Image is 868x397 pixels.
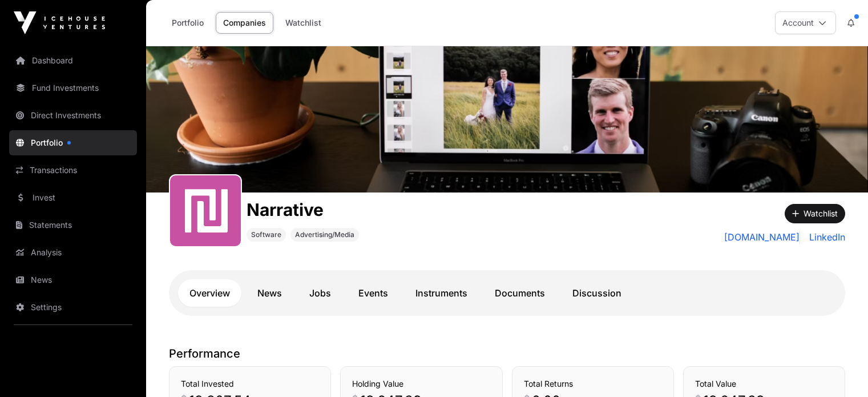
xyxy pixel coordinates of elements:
a: Portfolio [9,130,137,155]
h3: Total Returns [524,378,662,390]
a: Direct Investments [9,103,137,128]
a: LinkedIn [805,230,845,244]
p: Performance [169,346,845,362]
a: Fund Investments [9,75,137,101]
h3: Total Invested [181,378,319,390]
a: Dashboard [9,48,137,73]
a: Discussion [561,279,633,307]
h3: Holding Value [352,378,490,390]
a: Analysis [9,240,137,265]
img: output-onlinepngtools---2025-04-09T134005.196.png [175,180,236,242]
button: Watchlist [785,204,845,223]
a: Overview [178,279,241,307]
a: News [9,267,137,292]
a: Documents [483,279,556,307]
a: [DOMAIN_NAME] [724,230,800,244]
a: Events [347,279,399,307]
a: Watchlist [278,12,329,34]
a: Statements [9,212,137,238]
h3: Total Value [695,378,833,390]
a: Settings [9,295,137,320]
a: Instruments [404,279,479,307]
img: Icehouse Ventures Logo [14,11,105,34]
a: Companies [216,12,273,34]
span: Advertising/Media [295,230,354,239]
nav: Tabs [178,279,836,307]
h1: Narrative [247,199,359,220]
a: Invest [9,185,137,210]
span: Software [251,230,281,239]
a: Jobs [298,279,342,307]
img: Narrative [146,46,868,193]
a: Portfolio [164,12,211,34]
a: News [246,279,293,307]
a: Transactions [9,158,137,183]
button: Account [775,11,836,34]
